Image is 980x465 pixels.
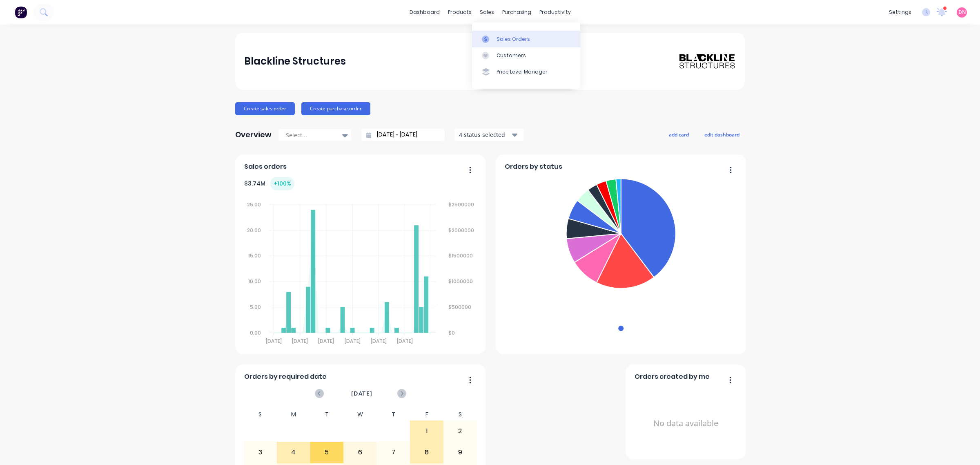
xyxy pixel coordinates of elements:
[410,421,443,441] div: 1
[377,409,410,420] div: T
[472,31,580,47] a: Sales Orders
[250,329,261,336] tspan: 0.00
[244,162,287,172] span: Sales orders
[397,338,413,344] tspan: [DATE]
[664,129,694,140] button: add card
[270,177,294,190] div: + 100 %
[448,201,474,208] tspan: $2500000
[459,130,510,139] div: 4 status selected
[472,47,580,64] a: Customers
[377,442,410,463] div: 7
[444,442,477,463] div: 9
[679,53,736,69] img: Blackline Structures
[15,6,27,18] img: Factory
[345,338,361,344] tspan: [DATE]
[497,52,526,59] div: Customers
[448,304,471,311] tspan: $500000
[535,6,575,18] div: productivity
[444,421,477,441] div: 2
[266,338,282,344] tspan: [DATE]
[250,304,261,311] tspan: 5.00
[318,338,334,344] tspan: [DATE]
[248,278,261,285] tspan: 10.00
[444,6,476,18] div: products
[885,6,915,18] div: settings
[247,227,261,234] tspan: 20.00
[472,64,580,80] a: Price Level Manager
[344,442,376,463] div: 6
[311,442,343,463] div: 5
[448,329,455,336] tspan: $0
[410,442,443,463] div: 8
[448,252,473,259] tspan: $1500000
[235,127,272,143] div: Overview
[235,102,295,115] button: Create sales order
[497,36,530,43] div: Sales Orders
[635,385,737,462] div: No data available
[410,409,443,420] div: F
[958,9,966,16] span: DN
[301,102,370,115] button: Create purchase order
[292,338,308,344] tspan: [DATE]
[405,6,444,18] a: dashboard
[497,68,548,76] div: Price Level Manager
[277,409,310,420] div: M
[244,372,327,382] span: Orders by required date
[635,372,710,382] span: Orders created by me
[448,278,473,285] tspan: $1000000
[244,53,346,69] div: Blackline Structures
[310,409,344,420] div: T
[498,6,535,18] div: purchasing
[277,442,310,463] div: 4
[448,227,474,234] tspan: $2000000
[343,409,377,420] div: W
[351,389,372,398] span: [DATE]
[454,129,524,141] button: 4 status selected
[371,338,387,344] tspan: [DATE]
[476,6,498,18] div: sales
[443,409,477,420] div: S
[247,201,261,208] tspan: 25.00
[248,252,261,259] tspan: 15.00
[244,409,277,420] div: S
[244,442,277,463] div: 3
[244,177,294,190] div: $ 3.74M
[699,129,745,140] button: edit dashboard
[505,162,562,172] span: Orders by status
